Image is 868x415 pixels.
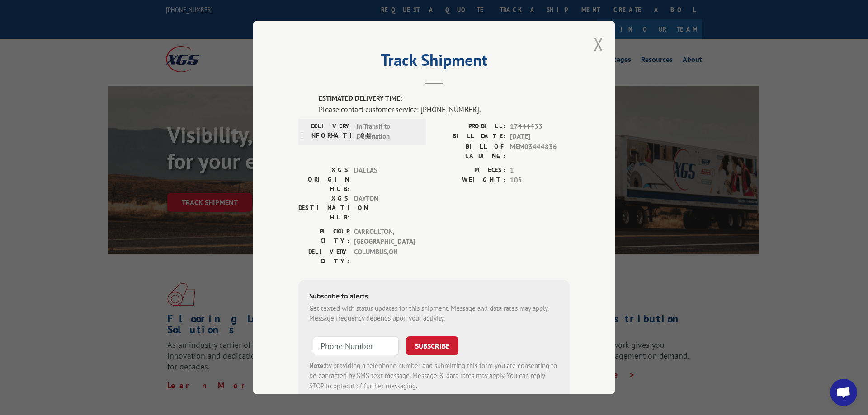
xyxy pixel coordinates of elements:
div: Subscribe to alerts [309,290,559,303]
input: Phone Number [313,336,399,355]
label: PICKUP CITY: [298,227,349,247]
div: Open chat [830,379,857,406]
span: DAYTON [354,194,415,222]
button: Close modal [594,32,604,56]
span: 17444433 [510,121,570,132]
label: DELIVERY INFORMATION: [301,121,352,142]
span: 105 [510,175,570,186]
label: PIECES: [434,165,505,176]
label: BILL DATE: [434,131,505,142]
label: BILL OF LADING: [434,142,505,161]
label: XGS DESTINATION HUB: [298,194,349,222]
span: COLUMBUS , OH [354,247,415,266]
div: by providing a telephone number and submitting this form you are consenting to be contacted by SM... [309,361,559,392]
span: CARROLLTON , [GEOGRAPHIC_DATA] [354,227,415,247]
label: PROBILL: [434,121,505,132]
label: XGS ORIGIN HUB: [298,165,349,194]
span: DALLAS [354,165,415,194]
button: SUBSCRIBE [406,336,458,355]
div: Get texted with status updates for this shipment. Message and data rates may apply. Message frequ... [309,303,559,324]
label: ESTIMATED DELIVERY TIME: [319,93,570,104]
span: 1 [510,165,570,176]
h2: Track Shipment [298,54,570,71]
span: MEM03444836 [510,142,570,161]
span: [DATE] [510,131,570,142]
strong: Note: [309,361,325,370]
label: WEIGHT: [434,175,505,186]
label: DELIVERY CITY: [298,247,349,266]
span: In Transit to Destination [357,121,418,142]
div: Please contact customer service: [PHONE_NUMBER]. [319,104,570,115]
